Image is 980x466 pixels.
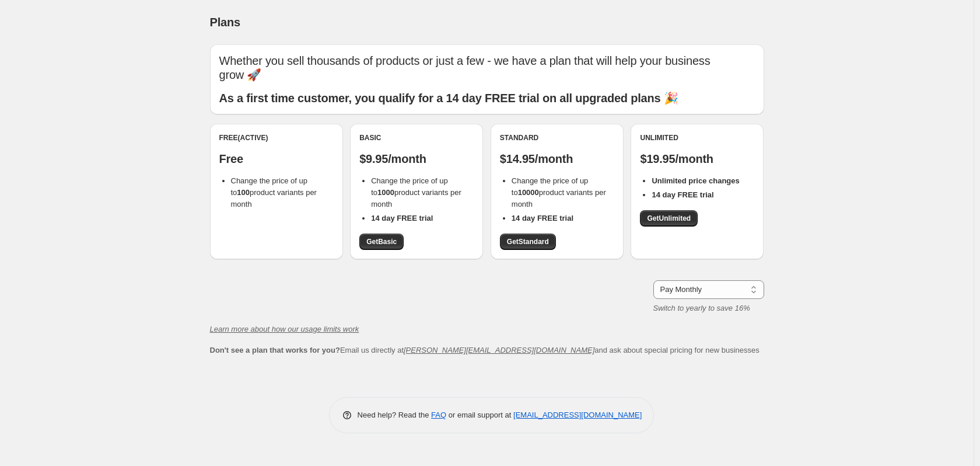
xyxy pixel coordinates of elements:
[640,133,754,142] div: Unlimited
[219,54,755,82] p: Whether you sell thousands of products or just a few - we have a plan that will help your busines...
[359,133,474,142] div: Basic
[210,16,240,29] span: Plans
[358,411,432,419] span: Need help? Read the
[653,304,750,312] i: Switch to yearly to save 16%
[513,411,642,419] a: [EMAIL_ADDRESS][DOMAIN_NAME]
[500,152,614,166] p: $14.95/month
[371,214,433,222] b: 14 day FREE trial
[359,234,404,250] a: GetBasic
[219,152,334,166] p: Free
[377,188,394,197] b: 1000
[431,411,446,419] a: FAQ
[500,234,556,250] a: GetStandard
[210,346,759,354] span: Email us directly at and ask about special pricing for new businesses
[507,237,549,246] span: Get Standard
[500,133,614,142] div: Standard
[210,325,359,333] a: Learn more about how our usage limits work
[210,346,340,354] b: Don't see a plan that works for you?
[640,152,754,166] p: $19.95/month
[404,346,594,354] a: [PERSON_NAME][EMAIL_ADDRESS][DOMAIN_NAME]
[219,133,334,142] div: Free (Active)
[512,214,573,222] b: 14 day FREE trial
[640,210,698,227] a: GetUnlimited
[219,92,678,105] b: As a first time customer, you qualify for a 14 day FREE trial on all upgraded plans 🎉
[652,176,739,185] b: Unlimited price changes
[512,176,606,208] span: Change the price of up to product variants per month
[231,176,317,208] span: Change the price of up to product variants per month
[446,411,513,419] span: or email support at
[371,176,461,208] span: Change the price of up to product variants per month
[647,214,691,223] span: Get Unlimited
[652,190,713,199] b: 14 day FREE trial
[518,188,539,197] b: 10000
[237,188,250,197] b: 100
[366,237,397,246] span: Get Basic
[359,152,474,166] p: $9.95/month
